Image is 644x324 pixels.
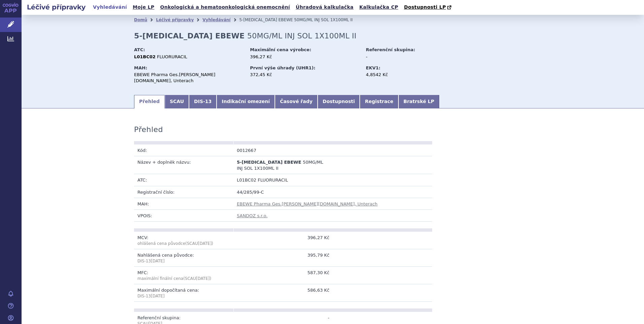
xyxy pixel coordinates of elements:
a: EBEWE Pharma Ges.[PERSON_NAME][DOMAIN_NAME], Unterach [237,201,378,206]
span: ohlášená cena původce [137,241,185,246]
a: Bratrské LP [398,95,439,108]
span: [DATE] [198,241,212,246]
a: SANDOZ s.r.o. [237,213,267,218]
p: maximální finální cena [137,276,230,282]
a: Vyhledávání [91,3,129,12]
td: Maximální dopočítaná cena: [134,284,233,302]
span: 50MG/ML INJ SOL 1X100ML II [237,160,323,171]
h2: Léčivé přípravky [22,2,91,12]
strong: 5-[MEDICAL_DATA] EBEWE [134,32,245,40]
a: Dostupnosti LP [402,3,455,12]
p: DIS-13 [137,258,230,264]
td: MAH: [134,198,233,209]
td: VPOIS: [134,210,233,222]
td: Název + doplněk názvu: [134,156,233,174]
a: DIS-13 [189,95,217,108]
div: 396,27 Kč [250,54,359,60]
span: [DATE] [196,276,210,281]
span: FLUORURACIL [157,54,187,59]
div: 4,8542 Kč [366,72,442,78]
strong: Maximální cena výrobce: [250,47,311,52]
a: Časové řady [275,95,318,108]
span: FLUORURACIL [258,177,288,183]
td: 396,27 Kč [233,232,333,249]
a: SCAU [165,95,189,108]
a: Domů [134,18,147,22]
td: Kód: [134,144,233,156]
strong: ATC: [134,47,145,52]
td: 0012667 [233,144,333,156]
td: 586,63 Kč [233,284,333,302]
span: 50MG/ML INJ SOL 1X100ML II [294,18,353,22]
span: 50MG/ML INJ SOL 1X100ML II [247,32,356,40]
span: Dostupnosti LP [404,4,446,10]
strong: Referenční skupina: [366,47,415,52]
a: Moje LP [131,3,156,12]
td: MFC: [134,267,233,284]
a: Indikační omezení [217,95,275,108]
strong: MAH: [134,65,147,70]
strong: L01BC02 [134,54,156,59]
td: 587,30 Kč [233,267,333,284]
td: Registrační číslo: [134,186,233,198]
a: Onkologická a hematoonkologická onemocnění [158,3,292,12]
span: L01BC02 [237,177,256,183]
a: Úhradová kalkulačka [294,3,356,12]
div: EBEWE Pharma Ges.[PERSON_NAME][DOMAIN_NAME], Unterach [134,72,244,84]
span: [DATE] [151,294,165,298]
td: MCV: [134,232,233,249]
p: DIS-13 [137,293,230,299]
h3: Přehled [134,125,163,134]
td: ATC: [134,174,233,186]
span: 5-[MEDICAL_DATA] EBEWE [237,160,301,165]
td: 44/285/99-C [233,186,432,198]
a: Přehled [134,95,165,108]
td: Nahlášená cena původce: [134,249,233,267]
a: Registrace [360,95,398,108]
span: [DATE] [151,259,165,263]
a: Léčivé přípravky [156,18,194,22]
a: Vyhledávání [202,18,230,22]
strong: První výše úhrady (UHR1): [250,65,315,70]
strong: EKV1: [366,65,380,70]
span: (SCAU ) [137,241,213,246]
span: (SCAU ) [183,276,211,281]
div: 372,45 Kč [250,72,359,78]
span: 5-[MEDICAL_DATA] EBEWE [239,18,293,22]
td: 395,79 Kč [233,249,333,267]
div: - [366,54,442,60]
a: Dostupnosti [318,95,360,108]
a: Kalkulačka CP [357,3,400,12]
